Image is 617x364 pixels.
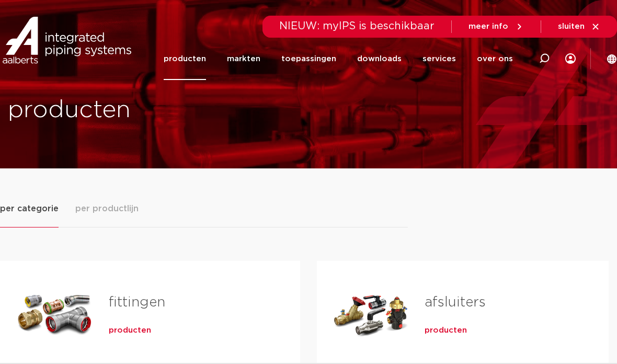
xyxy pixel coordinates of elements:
span: NIEUW: myIPS is beschikbaar [279,21,435,31]
span: sluiten [558,22,585,30]
a: over ons [477,38,513,80]
a: downloads [357,38,402,80]
a: afsluiters [425,295,486,309]
a: sluiten [558,22,600,31]
a: producten [109,325,151,336]
a: producten [164,38,206,80]
a: meer info [469,22,524,31]
h1: producten [8,94,303,127]
a: services [422,38,456,80]
a: producten [425,325,467,336]
span: per productlijn [75,202,139,215]
span: meer info [469,22,508,30]
a: toepassingen [281,38,336,80]
nav: Menu [164,38,513,80]
a: markten [227,38,260,80]
a: fittingen [109,295,165,309]
div: my IPS [565,38,576,80]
